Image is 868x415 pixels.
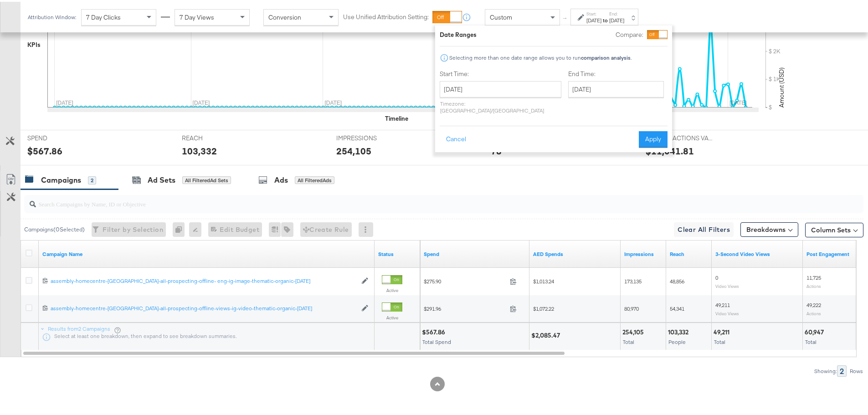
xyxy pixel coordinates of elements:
[51,303,357,311] a: assembly-homecentre-[GEOGRAPHIC_DATA]-all-prospecting-offline-views-ig-video-thematic-organic-[DATE]
[837,364,847,375] div: 2
[36,190,786,207] input: Search Campaigns by Name, ID or Objective
[182,132,250,141] span: REACH
[670,249,708,256] a: The number of people your ad was served to.
[805,221,863,236] button: Column Sets
[449,53,632,59] div: Selecting more than one date range allows you to run .
[422,337,451,343] span: Total Spend
[440,29,477,37] div: Date Ranges
[777,66,786,106] text: Amount (USD)
[714,337,725,343] span: Total
[440,68,561,77] label: Start Time:
[27,39,41,47] div: KPIs
[616,29,643,37] label: Compare:
[805,326,827,335] div: 60,947
[533,249,617,256] a: 3.6725
[715,282,739,287] sub: Video Views
[531,329,563,338] div: $2,085.47
[805,337,817,343] span: Total
[814,366,837,373] div: Showing:
[639,129,668,146] button: Apply
[806,272,821,279] span: 11,725
[678,222,730,234] span: Clear All Filters
[568,68,668,77] label: End Time:
[490,11,512,20] span: Custom
[422,326,448,335] div: $567.86
[382,286,402,292] label: Active
[624,303,639,310] span: 80,970
[609,9,624,15] label: End:
[295,174,334,183] div: All Filtered Ads
[622,326,647,335] div: 254,105
[385,113,408,121] div: Timeline
[440,129,473,146] button: Cancel
[806,282,821,287] sub: Actions
[586,15,601,22] div: [DATE]
[268,11,301,20] span: Conversion
[180,11,214,20] span: 7 Day Views
[668,326,691,335] div: 103,332
[624,249,663,256] a: The number of times your ad was served. On mobile apps an ad is counted as served the first time ...
[674,220,734,235] button: Clear All Filters
[533,276,554,283] span: $1,013.24
[806,300,821,307] span: 49,222
[609,15,624,22] div: [DATE]
[336,143,371,156] div: 254,105
[601,15,609,22] strong: to
[27,143,62,156] div: $567.86
[740,220,798,235] button: Breakdowns
[51,276,357,283] div: assembly-homecentre-[GEOGRAPHIC_DATA]-all-prospecting-offline- eng-ig-image-thematic-organic-[DATE]
[668,337,686,343] span: People
[670,276,684,283] span: 48,856
[715,272,718,279] span: 0
[440,98,561,112] p: Timezone: [GEOGRAPHIC_DATA]/[GEOGRAPHIC_DATA]
[382,313,402,319] label: Active
[424,249,526,256] a: The total amount spent to date.
[24,224,85,232] div: Campaigns ( 0 Selected)
[173,220,189,235] div: 0
[51,276,357,283] a: assembly-homecentre-[GEOGRAPHIC_DATA]-all-prospecting-offline- eng-ig-image-thematic-organic-[DATE]
[378,249,416,256] a: Shows the current state of your Ad Campaign.
[274,173,288,184] div: Ads
[27,132,96,141] span: SPEND
[86,11,121,20] span: 7 Day Clicks
[336,132,405,141] span: IMPRESSIONS
[624,276,642,283] span: 173,135
[424,276,506,283] span: $275.90
[561,15,570,19] span: ↑
[715,300,730,307] span: 49,211
[182,143,217,156] div: 103,332
[714,326,732,335] div: 49,211
[42,249,371,256] a: Your campaign name.
[424,303,506,310] span: $291.96
[148,173,175,184] div: Ad Sets
[533,303,554,310] span: $1,072.22
[182,174,231,183] div: All Filtered Ad Sets
[849,366,863,373] div: Rows
[623,337,634,343] span: Total
[343,11,429,20] label: Use Unified Attribution Setting:
[41,173,81,184] div: Campaigns
[715,309,739,314] sub: Video Views
[715,249,799,256] a: The number of times your video was viewed for 3 seconds or more.
[88,174,96,183] div: 2
[670,303,684,310] span: 54,341
[27,12,77,19] div: Attribution Window:
[646,132,714,141] span: OFFLINE ACTIONS VALUE
[586,9,601,15] label: Start:
[581,52,631,59] strong: comparison analysis
[806,309,821,314] sub: Actions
